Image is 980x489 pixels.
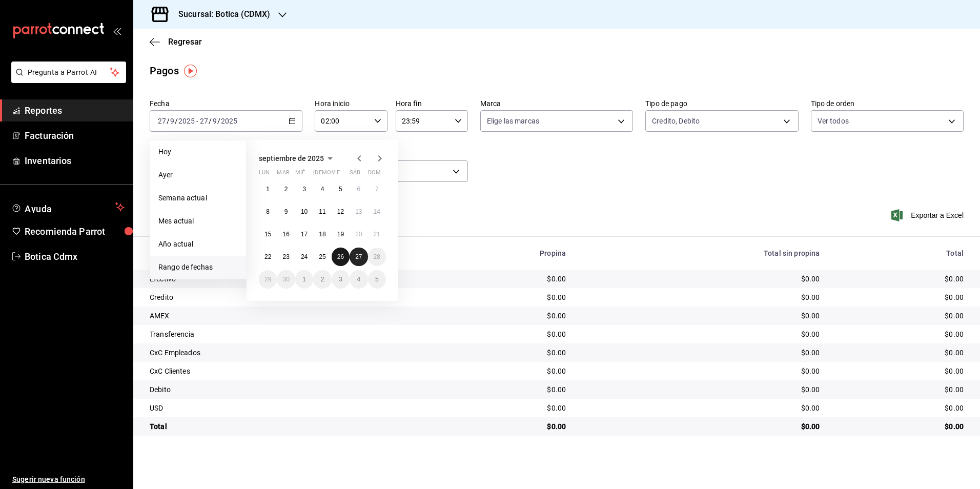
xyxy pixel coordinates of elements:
button: 20 de septiembre de 2025 [350,225,367,243]
div: $0.00 [582,348,820,358]
button: 25 de septiembre de 2025 [313,248,331,266]
div: $0.00 [434,403,566,413]
label: Marca [480,100,633,107]
div: Pagos [150,63,179,78]
abbr: 13 de septiembre de 2025 [355,208,362,215]
div: $0.00 [836,403,964,413]
button: 29 de septiembre de 2025 [259,270,277,289]
button: 14 de septiembre de 2025 [368,202,386,221]
abbr: 3 de octubre de 2025 [339,276,342,283]
abbr: 6 de septiembre de 2025 [357,186,360,193]
div: Credito [150,292,417,302]
abbr: 3 de septiembre de 2025 [302,186,306,193]
span: Sugerir nueva función [12,474,125,485]
button: 9 de septiembre de 2025 [277,202,295,221]
span: Facturación [25,129,125,142]
abbr: 8 de septiembre de 2025 [266,208,270,215]
abbr: 9 de septiembre de 2025 [284,208,288,215]
abbr: lunes [259,169,270,180]
div: $0.00 [836,421,964,432]
label: Tipo de pago [645,100,798,107]
span: Rango de fechas [158,262,238,273]
h3: Sucursal: Botica (CDMX) [170,8,270,21]
span: / [175,117,178,125]
button: Exportar a Excel [893,209,964,221]
div: $0.00 [582,274,820,284]
button: 22 de septiembre de 2025 [259,248,277,266]
button: 3 de septiembre de 2025 [295,180,313,198]
a: Pregunta a Parrot AI [7,74,126,85]
span: Ver todos [818,116,849,126]
div: $0.00 [434,274,566,284]
div: $0.00 [836,366,964,376]
div: $0.00 [434,329,566,339]
div: $0.00 [434,348,566,358]
button: 4 de septiembre de 2025 [313,180,331,198]
input: -- [157,117,167,125]
button: 21 de septiembre de 2025 [368,225,386,243]
button: 18 de septiembre de 2025 [313,225,331,243]
abbr: 22 de septiembre de 2025 [264,253,271,260]
button: 10 de septiembre de 2025 [295,202,313,221]
div: $0.00 [582,384,820,395]
img: Tooltip marker [184,65,197,77]
button: 16 de septiembre de 2025 [277,225,295,243]
abbr: 17 de septiembre de 2025 [301,231,308,238]
div: $0.00 [434,366,566,376]
input: ---- [178,117,195,125]
div: CxC Empleados [150,348,417,358]
button: 1 de septiembre de 2025 [259,180,277,198]
span: Regresar [168,37,202,47]
span: Pregunta a Parrot AI [28,67,110,78]
div: USD [150,403,417,413]
abbr: 19 de septiembre de 2025 [337,231,344,238]
span: - [196,117,198,125]
div: $0.00 [582,292,820,302]
div: $0.00 [836,274,964,284]
div: $0.00 [582,311,820,321]
button: septiembre de 2025 [259,152,336,165]
button: Pregunta a Parrot AI [11,62,126,83]
abbr: 4 de octubre de 2025 [357,276,360,283]
abbr: 26 de septiembre de 2025 [337,253,344,260]
button: Regresar [150,37,202,47]
abbr: 10 de septiembre de 2025 [301,208,308,215]
abbr: viernes [332,169,340,180]
div: Total sin propina [582,249,820,257]
button: 26 de septiembre de 2025 [332,248,350,266]
abbr: martes [277,169,289,180]
div: $0.00 [434,311,566,321]
abbr: 27 de septiembre de 2025 [355,253,362,260]
abbr: 2 de octubre de 2025 [321,276,324,283]
span: Reportes [25,104,125,117]
div: $0.00 [836,384,964,395]
abbr: 2 de septiembre de 2025 [284,186,288,193]
div: $0.00 [836,292,964,302]
button: 4 de octubre de 2025 [350,270,367,289]
button: 24 de septiembre de 2025 [295,248,313,266]
div: AMEX [150,311,417,321]
div: Total [836,249,964,257]
button: 27 de septiembre de 2025 [350,248,367,266]
label: Hora inicio [315,100,387,107]
abbr: 28 de septiembre de 2025 [374,253,380,260]
div: CxC Clientes [150,366,417,376]
div: $0.00 [434,384,566,395]
button: 3 de octubre de 2025 [332,270,350,289]
abbr: 1 de septiembre de 2025 [266,186,270,193]
abbr: 25 de septiembre de 2025 [319,253,325,260]
abbr: 21 de septiembre de 2025 [374,231,380,238]
button: 23 de septiembre de 2025 [277,248,295,266]
button: 11 de septiembre de 2025 [313,202,331,221]
div: $0.00 [582,403,820,413]
abbr: 18 de septiembre de 2025 [319,231,325,238]
abbr: 5 de septiembre de 2025 [339,186,342,193]
div: $0.00 [434,292,566,302]
div: Propina [434,249,566,257]
abbr: 4 de septiembre de 2025 [321,186,324,193]
abbr: jueves [313,169,374,180]
button: 6 de septiembre de 2025 [350,180,367,198]
button: 30 de septiembre de 2025 [277,270,295,289]
span: / [167,117,170,125]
